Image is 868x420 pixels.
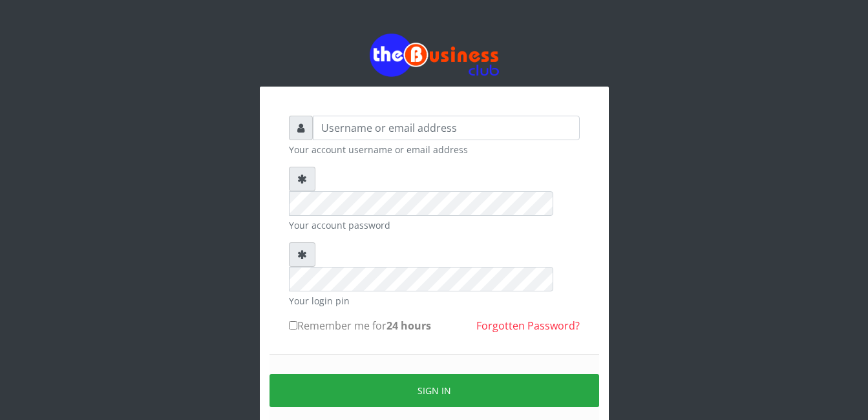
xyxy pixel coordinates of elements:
small: Your login pin [289,294,580,308]
small: Your account password [289,218,580,232]
b: 24 hours [386,319,431,333]
small: Your account username or email address [289,143,580,156]
button: Sign in [270,374,599,407]
input: Remember me for24 hours [289,321,297,330]
label: Remember me for [289,318,431,333]
input: Username or email address [313,116,580,140]
a: Forgotten Password? [476,319,580,333]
